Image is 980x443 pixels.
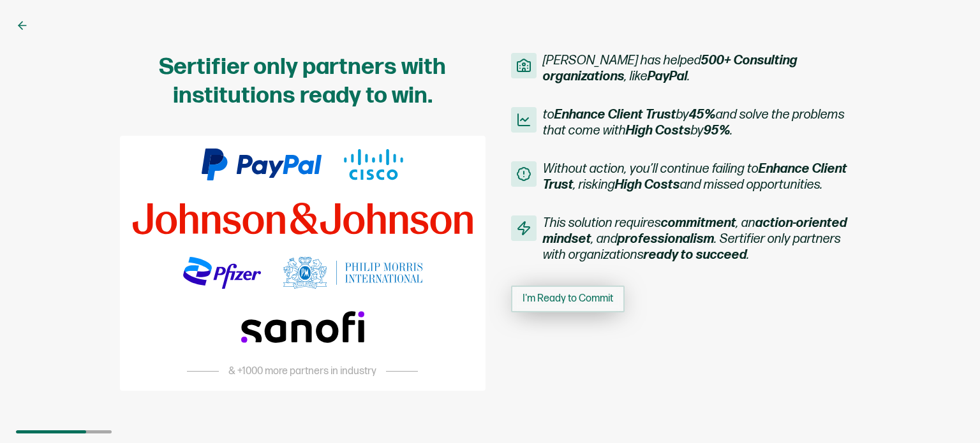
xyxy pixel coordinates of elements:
[618,231,715,247] b: professionalism
[543,215,847,247] b: action-oriented mindset
[511,286,625,312] button: I'm Ready to Commit
[344,149,404,180] img: cisco-logo.svg
[228,365,376,378] span: & +1000 more partners in industry
[644,247,747,263] b: ready to succeed
[543,161,860,193] span: Without action, you’ll continue failing to , risking and missed opportunities.
[615,177,680,192] b: High Costs
[543,53,798,84] b: 500+ Consulting organizations
[916,382,980,443] iframe: Chat Widget
[543,53,860,85] span: [PERSON_NAME] has helped , like .
[523,294,613,304] span: I'm Ready to Commit
[133,203,473,235] img: jj-logo.svg
[120,53,486,110] h1: Sertifier only partners with institutions ready to win.
[283,257,422,289] img: philip-morris-logo.svg
[543,161,847,192] b: Enhance Client Trust
[648,69,688,84] b: PayPal
[626,123,691,138] b: High Costs
[183,257,261,289] img: pfizer-logo.svg
[543,215,860,263] span: This solution requires , an , and . Sertifier only partners with organizations .
[543,107,860,139] span: to by and solve the problems that come with by .
[241,311,364,343] img: sanofi-logo.svg
[202,149,322,180] img: paypal-logo.svg
[704,123,731,138] b: 95%
[689,107,716,122] b: 45%
[661,215,736,231] b: commitment
[554,107,676,122] b: Enhance Client Trust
